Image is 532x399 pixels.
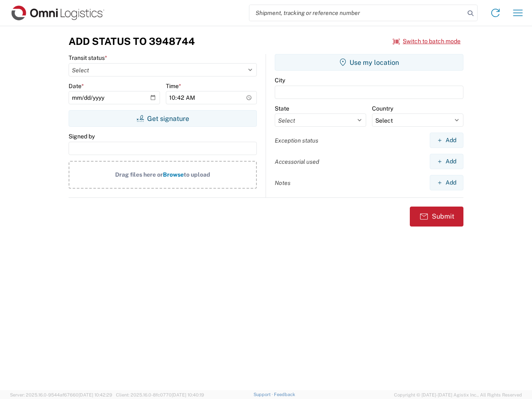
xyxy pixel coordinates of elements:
[249,5,465,21] input: Shipment, tracking or reference number
[116,392,204,397] span: Client: 2025.16.0-8fc0770
[275,158,319,165] label: Accessorial used
[275,76,285,84] label: City
[69,133,95,140] label: Signed by
[69,82,84,90] label: Date
[430,175,463,190] button: Add
[69,35,195,47] h3: Add Status to 3948744
[430,154,463,169] button: Add
[275,54,463,71] button: Use my location
[79,392,112,397] span: [DATE] 10:42:29
[275,179,291,187] label: Notes
[394,391,522,399] span: Copyright © [DATE]-[DATE] Agistix Inc., All Rights Reserved
[69,110,257,127] button: Get signature
[393,34,461,48] button: Switch to batch mode
[275,137,318,144] label: Exception status
[184,171,210,178] span: to upload
[172,392,204,397] span: [DATE] 10:40:19
[163,171,184,178] span: Browse
[275,105,289,112] label: State
[410,207,463,227] button: Submit
[10,392,112,397] span: Server: 2025.16.0-9544af67660
[254,392,274,397] a: Support
[115,171,163,178] span: Drag files here or
[430,133,463,148] button: Add
[372,105,393,112] label: Country
[274,392,295,397] a: Feedback
[166,82,181,90] label: Time
[69,54,107,62] label: Transit status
